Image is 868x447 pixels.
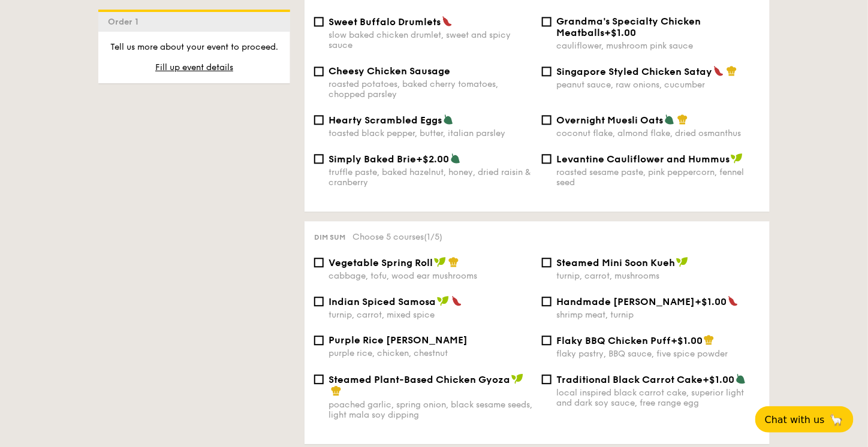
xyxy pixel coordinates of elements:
[676,256,688,267] img: icon-vegan.f8ff3823.svg
[542,154,551,164] input: Levantine Cauliflower and Hummusroasted sesame paste, pink peppercorn, fennel seed
[314,115,324,125] input: Hearty Scrambled Eggstoasted black pepper, butter, italian parsley
[542,336,551,345] input: Flaky BBQ Chicken Puff+$1.00flaky pastry, BBQ sauce, five spice powder
[314,67,324,76] input: Cheesy Chicken Sausageroasted potatoes, baked cherry tomatoes, chopped parsley
[556,16,701,38] span: Grandma's Specialty Chicken Meatballs
[556,66,712,77] span: Singapore Styled Chicken Satay
[511,373,523,384] img: icon-vegan.f8ff3823.svg
[542,115,551,125] input: Overnight Muesli Oatscoconut flake, almond flake, dried osmanthus
[542,67,551,76] input: Singapore Styled Chicken Sataypeanut sauce, raw onions, cucumber
[556,296,695,307] span: Handmade [PERSON_NAME]
[328,114,442,126] span: Hearty Scrambled Eggs
[314,233,345,241] span: Dim sum
[434,256,446,267] img: icon-vegan.f8ff3823.svg
[443,114,454,125] img: icon-vegetarian.fe4039eb.svg
[328,334,468,346] span: Purple Rice [PERSON_NAME]
[677,114,688,125] img: icon-chef-hat.a58ddaea.svg
[556,257,675,268] span: Steamed Mini Soon Kueh
[556,80,760,90] div: peanut sauce, raw onions, cucumber
[542,297,551,306] input: Handmade [PERSON_NAME]+$1.00shrimp meat, turnip
[727,65,737,76] img: icon-chef-hat.a58ddaea.svg
[450,153,461,164] img: icon-vegetarian.fe4039eb.svg
[695,296,727,307] span: +$1.00
[328,310,532,320] div: turnip, carrot, mixed spice
[448,256,459,267] img: icon-chef-hat.a58ddaea.svg
[328,30,532,50] div: slow baked chicken drumlet, sweet and spicy sauce
[556,349,760,359] div: flaky pastry, BBQ sauce, five spice powder
[830,413,844,427] span: 🦙
[451,295,462,306] img: icon-spicy.37a8142b.svg
[314,17,324,26] input: Sweet Buffalo Drumletsslow baked chicken drumlet, sweet and spicy sauce
[328,296,436,307] span: Indian Spiced Samosa
[556,41,760,51] div: cauliflower, mushroom pink sauce
[108,17,143,27] span: Order 1
[556,374,703,385] span: Traditional Black Carrot Cake
[328,400,532,420] div: poached garlic, spring onion, black sesame seeds, light mala soy dipping
[314,374,324,384] input: Steamed Plant-Based Chicken Gyozapoached garlic, spring onion, black sesame seeds, light mala soy...
[442,16,453,26] img: icon-spicy.37a8142b.svg
[704,334,715,345] img: icon-chef-hat.a58ddaea.svg
[437,295,449,306] img: icon-vegan.f8ff3823.svg
[328,257,433,268] span: Vegetable Spring Roll
[331,385,342,396] img: icon-chef-hat.a58ddaea.svg
[328,271,532,281] div: cabbage, tofu, wood ear mushrooms
[424,232,442,242] span: (1/5)
[314,154,324,164] input: Simply Baked Brie+$2.00truffle paste, baked hazelnut, honey, dried raisin & cranberry
[328,153,416,165] span: Simply Baked Brie
[352,232,442,242] span: Choose 5 courses
[556,153,730,165] span: Levantine Cauliflower and Hummus
[314,336,324,345] input: Purple Rice [PERSON_NAME]purple rice, chicken, chestnut
[314,297,324,306] input: Indian Spiced Samosaturnip, carrot, mixed spice
[604,27,636,38] span: +$1.00
[542,374,551,384] input: Traditional Black Carrot Cake+$1.00local inspired black carrot cake, superior light and dark soy ...
[736,373,746,384] img: icon-vegetarian.fe4039eb.svg
[328,374,510,385] span: Steamed Plant-Based Chicken Gyoza
[671,335,703,346] span: +$1.00
[556,167,760,188] div: roasted sesame paste, pink peppercorn, fennel seed
[556,114,663,126] span: Overnight Muesli Oats
[328,16,441,28] span: Sweet Buffalo Drumlets
[755,406,854,433] button: Chat with us🦙
[731,153,743,164] img: icon-vegan.f8ff3823.svg
[556,388,760,408] div: local inspired black carrot cake, superior light and dark soy sauce, free range egg
[542,258,551,267] input: Steamed Mini Soon Kuehturnip, carrot, mushrooms
[556,310,760,320] div: shrimp meat, turnip
[328,65,450,77] span: Cheesy Chicken Sausage
[328,348,532,358] div: purple rice, chicken, chestnut
[556,128,760,138] div: coconut flake, almond flake, dried osmanthus
[314,258,324,267] input: Vegetable Spring Rollcabbage, tofu, wood ear mushrooms
[416,153,449,165] span: +$2.00
[713,65,724,76] img: icon-spicy.37a8142b.svg
[728,295,739,306] img: icon-spicy.37a8142b.svg
[108,41,281,53] p: Tell us more about your event to proceed.
[542,17,551,26] input: Grandma's Specialty Chicken Meatballs+$1.00cauliflower, mushroom pink sauce
[328,167,532,188] div: truffle paste, baked hazelnut, honey, dried raisin & cranberry
[556,271,760,281] div: turnip, carrot, mushrooms
[556,335,671,346] span: Flaky BBQ Chicken Puff
[703,374,734,385] span: +$1.00
[328,128,532,138] div: toasted black pepper, butter, italian parsley
[328,79,532,99] div: roasted potatoes, baked cherry tomatoes, chopped parsley
[155,62,233,73] span: Fill up event details
[664,114,675,125] img: icon-vegetarian.fe4039eb.svg
[765,414,825,425] span: Chat with us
